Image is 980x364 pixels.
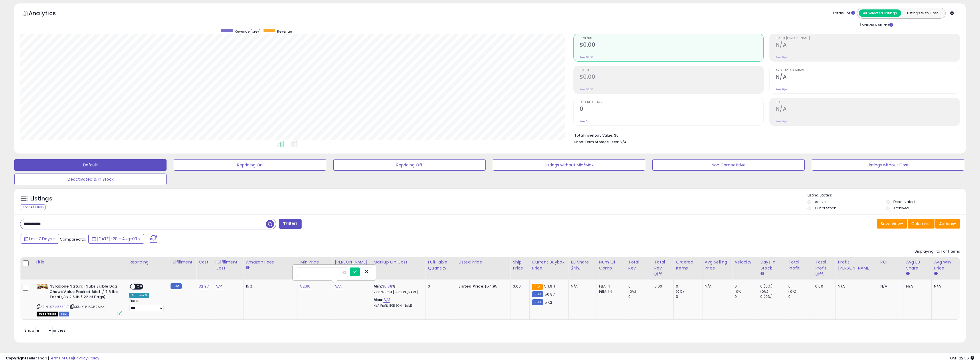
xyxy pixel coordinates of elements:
[70,304,104,309] span: | SKU: KH-IAOI-2MAX
[776,101,960,104] span: ROI
[654,284,669,289] div: 0.00
[676,284,702,289] div: 0
[580,69,764,72] span: Profit
[513,284,525,289] div: 0.00
[652,159,805,171] button: Non Competitive
[676,294,702,299] div: 0
[88,234,144,244] button: [DATE]-28 - Aug-03
[571,284,592,289] div: N/A
[371,257,425,280] th: The percentage added to the cost of goods (COGS) that forms the calculator for Min & Max prices.
[574,139,619,144] b: Short Term Storage Fees:
[580,101,764,104] span: Ordered Items
[215,259,241,271] div: Fulfillment Cost
[815,206,836,210] label: Out of Stock
[300,284,310,289] a: 52.90
[382,284,392,289] a: 36.38
[532,299,543,305] small: FBM
[580,37,764,40] span: Revenue
[734,284,758,289] div: 0
[373,297,383,302] b: Max:
[853,21,900,28] div: Include Returns
[29,236,52,242] span: Last 7 Days
[628,284,652,289] div: 0
[135,284,144,289] span: OFF
[333,159,486,171] button: Repricing Off
[833,11,855,16] div: Totals For
[812,159,964,171] button: Listings without Cost
[776,69,960,72] span: Avg. Buybox Share
[901,9,944,17] button: Listings With Cost
[877,219,907,229] button: Save View
[428,259,454,271] div: Fulfillable Quantity
[788,294,813,299] div: 0
[838,284,874,289] div: N/A
[676,289,684,294] small: (0%)
[60,237,86,242] span: Compared to:
[171,283,182,289] small: FBM
[14,159,167,171] button: Default
[129,293,149,298] div: Amazon AI
[300,259,330,265] div: Min Price
[513,259,527,271] div: Ship Price
[373,290,421,294] p: 22.67% Profit [PERSON_NAME]
[776,74,960,81] h2: N/A
[29,9,67,19] h5: Analytics
[760,294,786,299] div: 0 (0%)
[776,106,960,113] h2: N/A
[20,204,45,210] div: Clear All Filters
[776,120,787,123] small: Prev: N/A
[580,106,764,113] h2: 0
[74,355,99,361] a: Privacy Policy
[776,37,960,40] span: Profit [PERSON_NAME]
[654,259,671,277] div: Total Rev. Diff.
[760,271,764,276] small: Days In Stock.
[705,284,728,289] div: N/A
[174,159,326,171] button: Repricing On
[532,291,543,297] small: FBM
[37,284,122,316] div: ASIN:
[676,259,700,271] div: Ordered Items
[35,259,124,265] div: Title
[493,159,645,171] button: Listings without Min/Max
[906,259,929,271] div: Avg BB Share
[580,120,588,123] small: Prev: 0
[246,259,295,265] div: Amazon Fees
[215,284,222,289] a: N/A
[246,265,249,270] small: Amazon Fees.
[908,219,935,229] button: Columns
[24,328,66,333] span: Show: entries
[859,9,901,17] button: All Selected Listings
[599,289,621,294] div: FBM: 14
[129,259,166,265] div: Repricing
[545,292,555,297] span: 50.87
[734,289,743,294] small: (0%)
[50,284,119,301] b: Nylabone Natural Nubz Edible Dog Chews Value Pack of 66ct. / 7.8 lbs. Total (3 x 2.6 lb / 22 ct B...
[6,356,99,361] div: seller snap | |
[277,29,292,34] span: Revenue
[574,133,613,138] b: Total Inventory Value:
[776,42,960,49] h2: N/A
[279,219,301,229] button: Filters
[893,199,915,204] label: Deactivated
[458,284,484,289] b: Listed Price:
[373,304,421,308] p: N/A Profit [PERSON_NAME]
[544,284,555,289] span: 54.94
[776,56,787,59] small: Prev: N/A
[373,259,423,265] div: Markup on Cost
[815,259,833,277] div: Total Profit Diff.
[235,29,261,34] span: Revenue (prev)
[37,284,48,290] img: 51hfPuW840L._SL40_.jpg
[580,88,593,91] small: Prev: $0.00
[334,259,369,265] div: [PERSON_NAME]
[373,284,382,289] b: Min:
[49,355,73,361] a: Terms of Use
[171,259,194,265] div: Fulfillment
[838,259,876,271] div: Profit [PERSON_NAME]
[788,289,796,294] small: (0%)
[599,259,623,271] div: Num of Comp.
[383,297,390,303] a: N/A
[246,284,293,289] div: 15%
[628,259,650,271] div: Total Rev.
[760,284,786,289] div: 0 (0%)
[628,294,652,299] div: 0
